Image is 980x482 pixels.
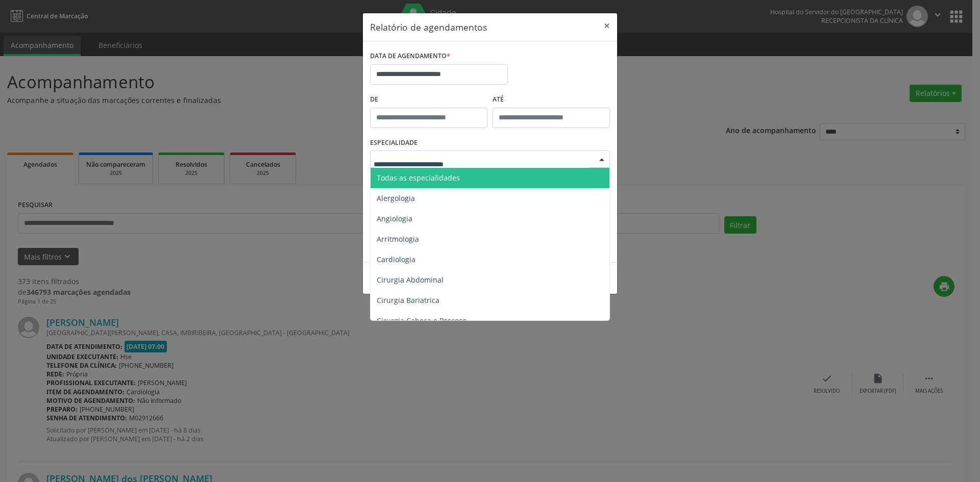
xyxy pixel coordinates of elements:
[370,92,487,108] label: De
[377,295,439,305] span: Cirurgia Bariatrica
[377,255,415,264] span: Cardiologia
[370,135,418,151] label: ESPECIALIDADE
[370,48,450,64] label: DATA DE AGENDAMENTO
[377,214,412,223] span: Angiologia
[493,92,610,108] label: ATÉ
[597,13,617,38] button: Close
[377,193,415,203] span: Alergologia
[377,316,467,325] span: Cirurgia Cabeça e Pescoço
[377,275,444,285] span: Cirurgia Abdominal
[377,234,419,244] span: Arritmologia
[377,173,460,183] span: Todas as especialidades
[370,20,487,34] h5: Relatório de agendamentos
